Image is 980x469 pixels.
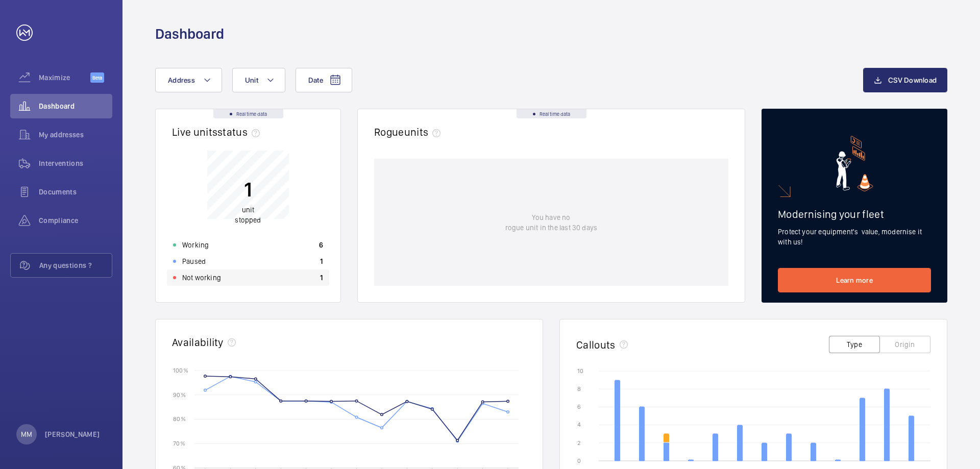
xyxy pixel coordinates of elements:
span: units [404,126,445,138]
button: Type [829,336,880,353]
span: Any questions ? [39,260,112,270]
text: 70 % [173,440,185,447]
button: Unit [232,68,285,92]
text: 6 [577,403,581,410]
div: Real time data [213,109,283,118]
h2: Rogue [374,126,445,138]
p: unit [235,205,261,225]
h2: Callouts [576,338,616,351]
p: Paused [182,256,206,266]
a: Learn more [778,268,931,292]
button: Origin [879,336,930,353]
h2: Modernising your fleet [778,208,931,220]
text: 2 [577,439,580,447]
span: Date [308,76,323,84]
p: 1 [320,273,323,283]
p: 1 [320,256,323,266]
span: Address [168,76,195,84]
p: 6 [319,240,323,250]
span: My addresses [39,130,112,140]
span: Beta [90,72,104,83]
div: Real time data [517,109,586,118]
text: 10 [577,367,583,375]
h2: Live units [172,126,264,138]
text: 8 [577,385,581,392]
text: 100 % [173,366,188,374]
p: MM [21,429,32,439]
p: 1 [235,177,261,202]
h1: Dashboard [155,24,224,43]
p: Working [182,240,209,250]
span: status [217,126,264,138]
text: 90 % [173,391,186,398]
p: Protect your equipment's value, modernise it with us! [778,227,931,247]
text: 80 % [173,415,186,423]
img: marketing-card.svg [836,136,873,191]
span: Dashboard [39,101,112,111]
button: Address [155,68,222,92]
text: 0 [577,457,581,464]
span: Documents [39,187,112,197]
p: You have no rogue unit in the last 30 days [505,212,597,233]
button: CSV Download [863,68,947,92]
button: Date [296,68,352,92]
span: Interventions [39,158,112,168]
span: CSV Download [888,76,937,84]
span: Maximize [39,72,90,83]
span: Compliance [39,215,112,226]
h2: Availability [172,336,224,349]
span: stopped [235,216,261,224]
text: 4 [577,421,581,428]
p: Not working [182,273,221,283]
p: [PERSON_NAME] [45,429,100,439]
span: Unit [245,76,258,84]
